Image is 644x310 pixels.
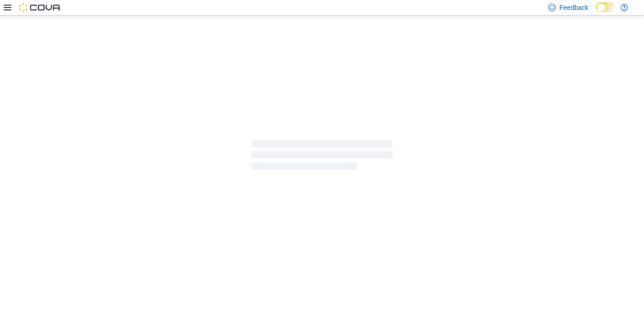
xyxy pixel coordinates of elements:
span: Feedback [560,3,588,12]
span: Dark Mode [596,12,596,13]
span: Loading [251,142,393,172]
input: Dark Mode [596,2,616,12]
img: Cova [19,3,61,12]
